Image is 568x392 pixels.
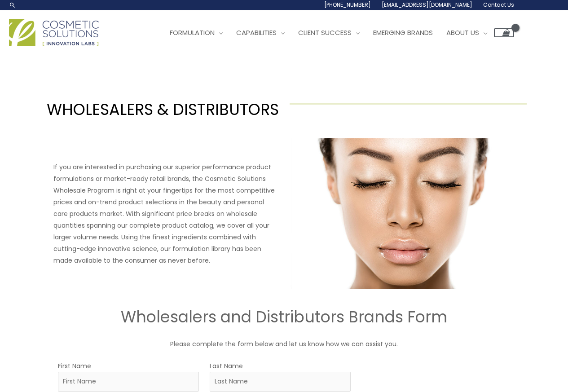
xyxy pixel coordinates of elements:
[58,360,91,372] label: First Name
[291,19,366,46] a: Client Success
[324,1,371,9] span: [PHONE_NUMBER]
[210,360,243,372] label: Last Name
[9,19,99,46] img: Cosmetic Solutions Logo
[382,1,472,9] span: [EMAIL_ADDRESS][DOMAIN_NAME]
[366,19,440,46] a: Emerging Brands
[58,372,199,392] input: First Name
[210,372,351,392] input: Last Name
[156,19,514,46] nav: Site Navigation
[494,28,514,37] a: View Shopping Cart, empty
[229,19,291,46] a: Capabilities
[440,19,494,46] a: About Us
[170,28,215,37] span: Formulation
[15,338,554,350] p: Please complete the form below and let us know how we can assist you.
[41,98,279,120] h1: WHOLESALERS & DISTRIBUTORS
[236,28,277,37] span: Capabilities
[373,28,433,37] span: Emerging Brands
[15,307,554,327] h2: Wholesalers and Distributors Brands Form
[53,161,279,266] p: If you are interested in purchasing our superior performance product formulations or market-ready...
[446,28,479,37] span: About Us
[9,1,16,9] a: Search icon link
[298,28,352,37] span: Client Success
[163,19,229,46] a: Formulation
[483,1,514,9] span: Contact Us
[290,138,515,289] img: Wholesale Customer Type Image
